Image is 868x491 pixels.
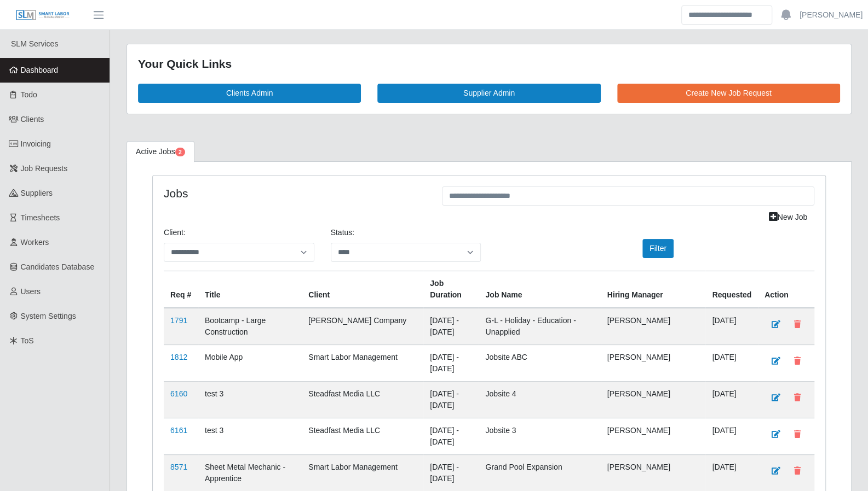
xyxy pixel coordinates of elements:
[601,454,706,491] td: [PERSON_NAME]
[302,308,423,345] td: [PERSON_NAME] Company
[705,344,758,381] td: [DATE]
[423,308,479,345] td: [DATE] - [DATE]
[762,208,814,227] a: New Job
[705,308,758,345] td: [DATE]
[11,39,58,48] span: SLM Services
[479,344,600,381] td: Jobsite ABC
[21,90,37,99] span: Todo
[302,344,423,381] td: Smart Labor Management
[423,381,479,418] td: [DATE] - [DATE]
[138,84,361,103] a: Clients Admin
[170,316,187,325] a: 1791
[601,271,706,308] th: Hiring Manager
[198,344,302,381] td: Mobile App
[601,308,706,345] td: [PERSON_NAME]
[479,454,600,491] td: Grand Pool Expansion
[175,148,185,156] span: Pending Jobs
[423,454,479,491] td: [DATE] - [DATE]
[198,454,302,491] td: Sheet Metal Mechanic - Apprentice
[479,308,600,345] td: G-L - Holiday - Education - Unapplied
[170,389,187,398] a: 6160
[21,115,44,124] span: Clients
[164,186,426,200] h4: Jobs
[21,164,68,173] span: Job Requests
[198,418,302,454] td: test 3
[331,227,355,238] label: Status:
[170,353,187,361] a: 1812
[21,287,41,296] span: Users
[198,308,302,345] td: Bootcamp - Large Construction
[377,84,600,103] a: Supplier Admin
[21,238,49,247] span: Workers
[758,271,814,308] th: Action
[170,463,187,471] a: 8571
[302,381,423,418] td: Steadfast Media LLC
[705,381,758,418] td: [DATE]
[21,139,51,148] span: Invoicing
[479,381,600,418] td: Jobsite 4
[601,344,706,381] td: [PERSON_NAME]
[681,5,772,25] input: Search
[705,271,758,308] th: Requested
[601,418,706,454] td: [PERSON_NAME]
[479,418,600,454] td: Jobsite 3
[302,271,423,308] th: Client
[302,454,423,491] td: Smart Labor Management
[642,239,674,258] button: Filter
[21,336,34,345] span: ToS
[21,262,95,271] span: Candidates Database
[705,454,758,491] td: [DATE]
[302,418,423,454] td: Steadfast Media LLC
[127,141,194,162] a: Active Jobs
[423,418,479,454] td: [DATE] - [DATE]
[800,9,863,21] a: [PERSON_NAME]
[170,426,187,435] a: 6161
[21,189,53,197] span: Suppliers
[617,84,840,103] a: Create New Job Request
[21,66,59,74] span: Dashboard
[601,381,706,418] td: [PERSON_NAME]
[423,271,479,308] th: Job Duration
[198,381,302,418] td: test 3
[705,418,758,454] td: [DATE]
[423,344,479,381] td: [DATE] - [DATE]
[21,312,76,320] span: System Settings
[198,271,302,308] th: Title
[479,271,600,308] th: Job Name
[15,9,70,21] img: SLM Logo
[138,55,840,73] div: Your Quick Links
[164,227,186,238] label: Client:
[164,271,198,308] th: Req #
[21,213,60,222] span: Timesheets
